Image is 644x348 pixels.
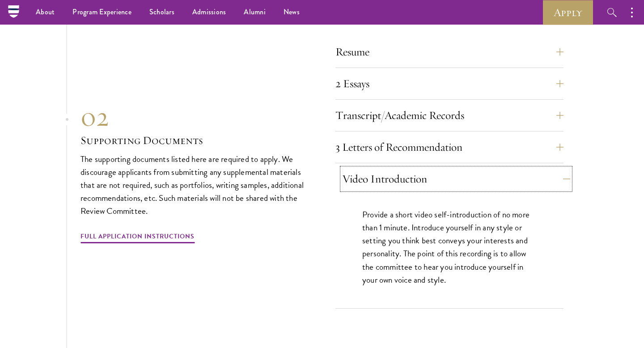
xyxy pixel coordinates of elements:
a: Full Application Instructions [80,231,195,245]
button: 2 Essays [335,73,563,94]
button: Transcript/Academic Records [335,105,563,126]
p: Provide a short video self-introduction of no more than 1 minute. Introduce yourself in any style... [362,208,537,286]
button: Video Introduction [342,168,570,190]
button: Resume [335,41,563,63]
h3: Supporting Documents [80,133,309,148]
div: 02 [80,101,309,133]
p: The supporting documents listed here are required to apply. We discourage applicants from submitt... [80,153,309,217]
button: 3 Letters of Recommendation [335,136,563,158]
